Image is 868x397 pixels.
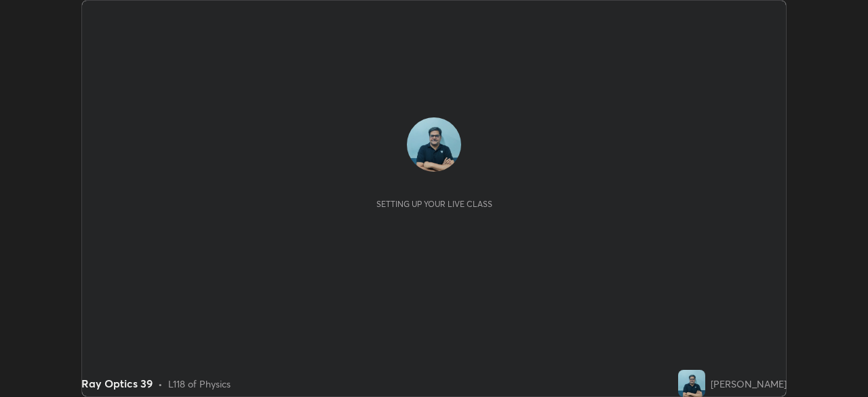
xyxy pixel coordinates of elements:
[407,117,461,172] img: 3cc9671c434e4cc7a3e98729d35f74b5.jpg
[678,370,705,397] img: 3cc9671c434e4cc7a3e98729d35f74b5.jpg
[81,375,153,392] div: Ray Optics 39
[168,377,231,391] div: L118 of Physics
[711,377,787,391] div: [PERSON_NAME]
[158,377,163,391] div: •
[376,199,492,209] div: Setting up your live class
